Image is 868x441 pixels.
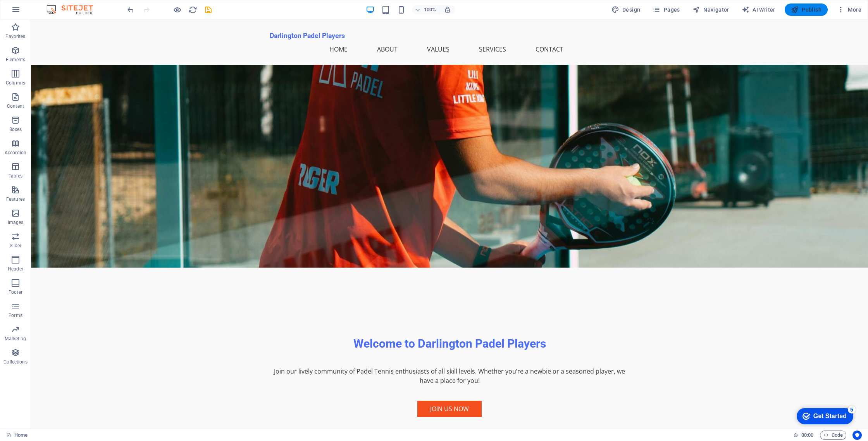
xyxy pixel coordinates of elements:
i: On resize automatically adjust zoom level to fit chosen device. [444,6,451,13]
button: Code [820,431,846,440]
button: Click here to leave preview mode and continue editing [172,5,182,14]
p: Content [7,103,24,109]
i: Save (Ctrl+S) [204,5,213,14]
p: Collections [3,359,27,365]
p: Features [6,196,25,202]
p: Boxes [9,126,22,133]
p: Slider [10,243,22,249]
p: Favorites [5,33,25,40]
span: 00 00 [801,431,813,440]
button: Publish [785,3,828,16]
button: Design [608,3,644,16]
a: Click to cancel selection. Double-click to open Pages [6,431,28,440]
p: Tables [9,173,22,179]
div: Design (Ctrl+Alt+Y) [608,3,644,16]
span: Code [823,431,843,440]
span: : [807,432,808,438]
h6: 100% [424,5,436,14]
img: Editor Logo [45,5,103,14]
div: Get Started 5 items remaining, 0% complete [6,4,63,20]
div: 5 [57,2,65,9]
button: reload [188,5,197,14]
span: Pages [653,6,680,14]
p: Columns [6,80,25,86]
p: Marketing [5,336,26,342]
i: Reload page [188,5,197,14]
button: save [203,5,213,14]
span: Navigator [692,6,729,14]
button: 100% [412,5,440,14]
button: Navigator [689,3,732,16]
p: Images [8,219,24,226]
button: AI Writer [739,3,778,16]
span: Publish [791,6,821,14]
button: undo [126,5,135,14]
span: Design [611,6,641,14]
p: Forms [9,312,22,319]
p: Header [8,266,23,272]
div: Get Started [23,9,56,16]
h6: Session time [793,431,814,440]
span: AI Writer [742,6,775,14]
p: Accordion [5,150,26,156]
button: Usercentrics [852,431,862,440]
i: Undo: Change text (Ctrl+Z) [126,5,135,14]
button: More [834,3,865,16]
button: Pages [649,3,683,16]
span: More [837,6,861,14]
p: Footer [9,289,22,295]
p: Elements [6,57,26,63]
